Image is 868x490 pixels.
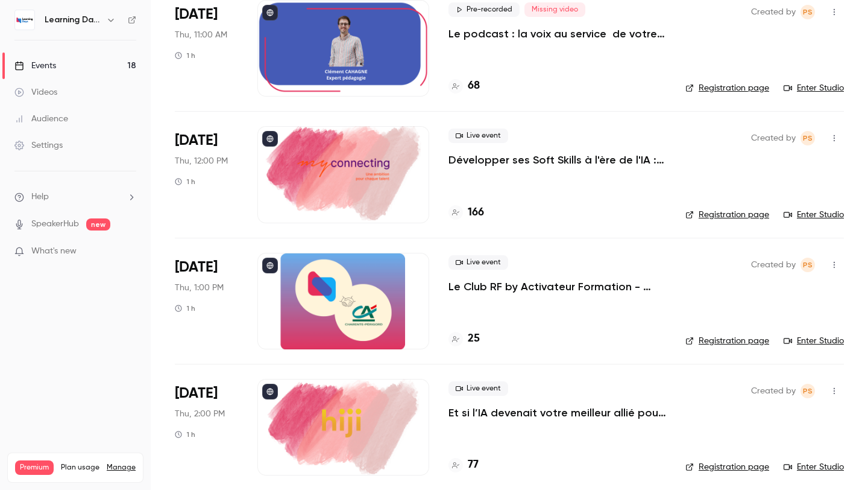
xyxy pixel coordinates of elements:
[803,258,813,272] span: PS
[14,86,57,98] div: Videos
[685,82,769,94] a: Registration page
[175,126,238,223] div: Oct 9 Thu, 12:00 PM (Europe/Paris)
[175,304,195,313] div: 1 h
[86,218,110,231] span: new
[14,113,68,125] div: Audience
[448,279,666,294] a: Le Club RF by Activateur Formation - réservé aux RF - La formation, bien plus qu’un “smile sheet" ?
[15,10,34,30] img: Learning Days
[175,5,218,24] span: [DATE]
[784,82,844,94] a: Enter Studio
[800,258,815,272] span: Prad Selvarajah
[31,245,77,258] span: What's new
[685,209,769,221] a: Registration page
[800,131,815,145] span: Prad Selvarajah
[448,2,520,17] span: Pre-recorded
[448,129,508,143] span: Live event
[803,384,813,398] span: PS
[448,78,480,94] a: 68
[468,205,484,221] h4: 166
[15,460,54,475] span: Premium
[175,408,225,420] span: Thu, 2:00 PM
[448,27,666,41] a: Le podcast : la voix au service de votre pédagogie
[175,282,224,294] span: Thu, 1:00 PM
[800,5,815,19] span: Prad Selvarajah
[784,461,844,473] a: Enter Studio
[524,2,585,17] span: Missing video
[448,205,484,221] a: 166
[800,384,815,398] span: Prad Selvarajah
[14,60,56,72] div: Events
[31,191,49,203] span: Help
[468,78,480,94] h4: 68
[175,51,195,60] div: 1 h
[14,139,63,151] div: Settings
[751,384,796,398] span: Created by
[784,335,844,347] a: Enter Studio
[468,457,479,473] h4: 77
[803,5,813,19] span: PS
[685,461,769,473] a: Registration page
[784,209,844,221] a: Enter Studio
[751,131,796,145] span: Created by
[175,430,195,439] div: 1 h
[175,29,227,41] span: Thu, 11:00 AM
[175,253,238,349] div: Oct 9 Thu, 1:00 PM (Europe/Paris)
[448,153,666,167] a: Développer ses Soft Skills à l'ère de l'IA : Esprit critique & IA
[448,457,479,473] a: 77
[685,335,769,347] a: Registration page
[175,155,228,167] span: Thu, 12:00 PM
[448,331,480,347] a: 25
[45,14,101,26] h6: Learning Days
[751,258,796,272] span: Created by
[14,191,136,203] li: help-dropdown-opener
[61,463,99,472] span: Plan usage
[448,381,508,396] span: Live event
[175,177,195,186] div: 1 h
[122,246,136,257] iframe: Noticeable Trigger
[751,5,796,19] span: Created by
[107,463,136,472] a: Manage
[175,384,218,403] span: [DATE]
[175,379,238,476] div: Oct 9 Thu, 2:00 PM (Europe/Paris)
[448,255,508,270] span: Live event
[803,131,813,145] span: PS
[175,258,218,277] span: [DATE]
[175,131,218,150] span: [DATE]
[468,331,480,347] h4: 25
[448,406,666,420] a: Et si l’IA devenait votre meilleur allié pour prouver enfin l’impact de vos formations ?
[31,218,79,231] a: SpeakerHub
